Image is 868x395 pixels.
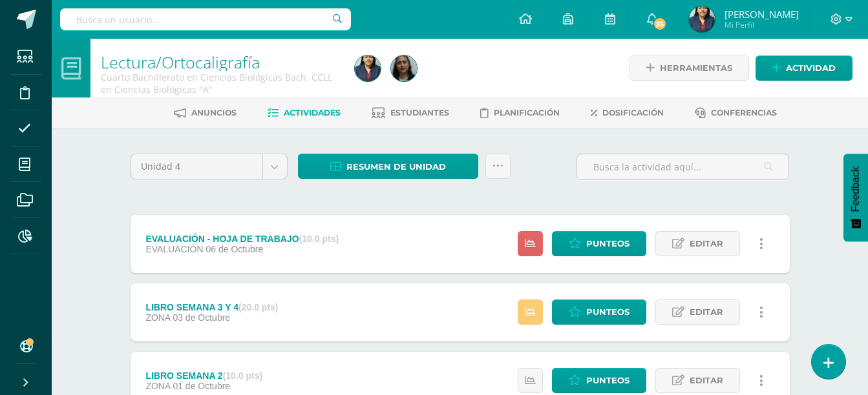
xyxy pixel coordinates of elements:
span: 35 [652,17,666,31]
span: EVALUACIÓN [145,244,203,254]
a: Unidad 4 [131,154,287,179]
span: Punteos [586,369,630,392]
span: Editar [690,232,723,256]
img: ca3ad227f55af3bb086f51689681d123.png [689,6,715,32]
a: Punteos [552,368,646,393]
span: 01 de Octubre [173,381,230,391]
span: Editar [690,369,723,392]
span: Herramientas [660,56,732,80]
a: Conferencias [695,103,777,123]
a: Estudiantes [372,103,449,123]
div: Cuarto Bachillerato en Ciencias Biológicas Bach. CCLL en Ciencias Biológicas 'A' [101,71,339,96]
a: Actividad [756,56,852,81]
span: Dosificación [602,108,664,117]
span: Punteos [586,300,630,324]
span: Mi Perfil [725,19,799,30]
div: LIBRO SEMANA 3 Y 4 [145,302,278,312]
input: Busca la actividad aquí... [577,154,789,179]
a: Dosificación [591,103,664,123]
span: Feedback [850,167,862,212]
span: Actividad [786,56,836,80]
div: EVALUACIÓN - HOJA DE TRABAJO [145,234,339,244]
input: Busca un usuario... [60,8,351,30]
a: Punteos [552,231,646,256]
strong: (10.0 pts) [223,370,262,381]
span: Punteos [586,232,630,256]
strong: (10.0 pts) [299,234,339,244]
img: 1c029c39644e06f67a1b9d0bc372bf94.png [391,56,417,81]
a: Planificación [480,103,560,123]
a: Lectura/Ortocaligrafía [101,51,260,73]
span: 03 de Octubre [173,312,230,323]
h1: Lectura/Ortocaligrafía [101,53,339,71]
span: ZONA [145,312,170,323]
div: LIBRO SEMANA 2 [145,370,262,381]
a: Punteos [552,299,646,325]
strong: (20.0 pts) [238,302,278,312]
span: 06 de Octubre [206,244,264,254]
span: Unidad 4 [141,154,253,179]
span: ZONA [145,381,170,391]
span: Actividades [284,108,341,117]
span: Editar [690,300,723,324]
a: Herramientas [630,56,749,81]
span: Conferencias [711,108,777,117]
span: Anuncios [191,108,237,117]
button: Feedback - Mostrar encuesta [843,154,868,241]
span: Resumen de unidad [346,155,446,179]
img: ca3ad227f55af3bb086f51689681d123.png [355,56,381,81]
span: Planificación [494,108,560,117]
span: Estudiantes [390,108,449,117]
span: [PERSON_NAME] [725,8,799,21]
a: Resumen de unidad [298,154,478,179]
a: Actividades [268,103,341,123]
a: Anuncios [174,103,237,123]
